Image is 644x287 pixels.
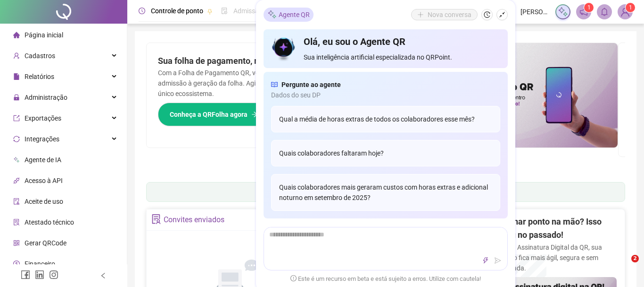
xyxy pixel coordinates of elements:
img: 52826 [618,5,632,19]
img: sparkle-icon.fc2bf0ac1784a2077858766a79e2daf3.svg [558,7,568,17]
sup: 1 [584,3,594,12]
div: Agente QR [264,8,314,22]
span: pushpin [207,9,213,14]
span: dollar [13,261,20,267]
span: history [484,11,490,18]
span: Página inicial [25,31,63,39]
span: 2 [631,255,639,262]
div: Quais colaboradores faltaram hoje? [271,140,500,166]
span: Administração [25,94,67,101]
span: 1 [587,4,591,11]
span: 1 [629,4,632,11]
span: home [13,32,20,38]
span: arrow-right [251,111,258,118]
span: notification [579,8,588,16]
h2: Assinar ponto na mão? Isso ficou no passado! [497,215,617,242]
span: Admissão digital [233,7,282,15]
span: Financeiro [25,260,55,268]
span: Aceite de uso [25,198,63,205]
sup: Atualize o seu contato no menu Meus Dados [626,3,635,12]
span: shrink [499,11,505,18]
span: Conheça a QRFolha agora [170,109,248,120]
h4: Olá, eu sou o Agente QR [304,35,500,48]
span: Agente de IA [25,156,61,164]
span: qrcode [13,240,20,246]
button: thunderbolt [480,255,491,266]
span: read [271,79,278,90]
span: sync [13,136,20,142]
span: Cadastros [25,52,55,60]
img: sparkle-icon.fc2bf0ac1784a2077858766a79e2daf3.svg [267,10,277,20]
img: icon [271,35,296,62]
span: Exportações [25,114,61,122]
span: left [100,272,107,279]
span: file-done [221,8,228,14]
p: Com a Folha de Pagamento QR, você faz tudo em um só lugar: da admissão à geração da folha. Agilid... [158,68,371,99]
p: Com a Assinatura Digital da QR, sua gestão fica mais ágil, segura e sem papelada. [497,242,617,273]
span: instagram [49,270,58,279]
span: solution [13,219,20,226]
span: Relatórios [25,73,54,80]
button: Nova conversa [411,9,478,20]
span: Gerar QRCode [25,239,66,247]
span: Sua inteligência artificial especializada no QRPoint. [304,52,500,62]
span: Dados do seu DP [271,90,500,100]
h2: Sua folha de pagamento, mais simples do que nunca! [158,54,371,68]
span: solution [151,214,161,224]
span: lock [13,94,20,101]
span: facebook [21,270,30,279]
span: thunderbolt [482,257,489,264]
span: clock-circle [139,8,145,14]
iframe: Intercom live chat [612,255,635,278]
span: Este é um recurso em beta e está sujeito a erros. Utilize com cautela! [290,274,481,284]
span: exclamation-circle [290,276,297,282]
div: Quais colaboradores mais geraram custos com horas extras e adicional noturno em setembro de 2025? [271,174,500,211]
span: export [13,115,20,122]
span: api [13,177,20,184]
div: Convites enviados [164,212,224,228]
span: Atestado técnico [25,218,74,226]
div: Qual a média de horas extras de todos os colaboradores esse mês? [271,106,500,132]
span: file [13,73,20,80]
span: linkedin [35,270,44,279]
button: Conheça a QRFolha agora [158,103,270,126]
span: Integrações [25,135,59,143]
span: audit [13,198,20,205]
span: [PERSON_NAME] [520,7,550,17]
span: Controle de ponto [151,7,203,15]
span: bell [600,8,609,16]
span: Acesso à API [25,177,63,184]
span: user-add [13,52,20,59]
span: Pergunte ao agente [281,79,341,90]
button: send [492,255,504,266]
